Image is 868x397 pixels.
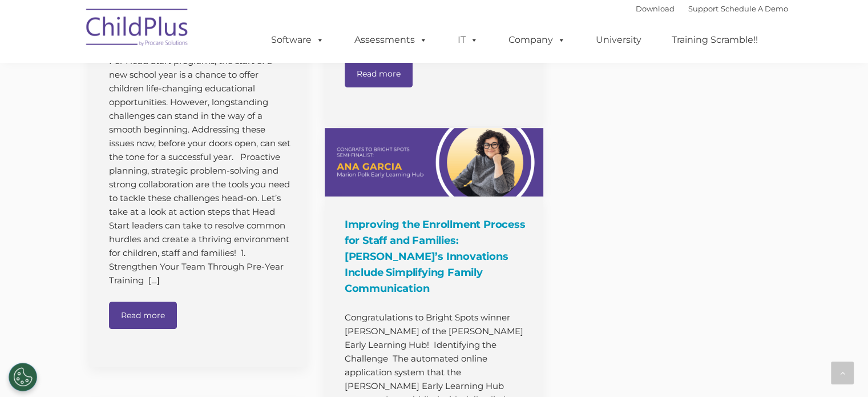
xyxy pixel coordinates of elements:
[109,302,177,329] a: Read more
[721,4,788,13] a: Schedule A Demo
[682,274,868,397] iframe: Chat Widget
[636,4,788,13] font: |
[260,29,336,51] a: Software
[80,1,195,58] img: ChildPlus by Procare Solutions
[636,4,675,13] a: Download
[345,60,413,87] a: Read more
[660,29,769,51] a: Training Scramble!!
[345,216,526,296] h4: Improving the Enrollment Process for Staff and Families: [PERSON_NAME]’s Innovations Include Simp...
[584,29,653,51] a: University
[497,29,577,51] a: Company
[446,29,490,51] a: IT
[9,363,37,391] button: Cookies Settings
[343,29,439,51] a: Assessments
[688,4,718,13] a: Support
[325,128,543,197] a: Improving the Enrollment Process for Staff and Families: Ana’s Innovations Include Simplifying Fa...
[109,54,290,287] p: For Head Start programs, the start of a new school year is a chance to offer children life-changi...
